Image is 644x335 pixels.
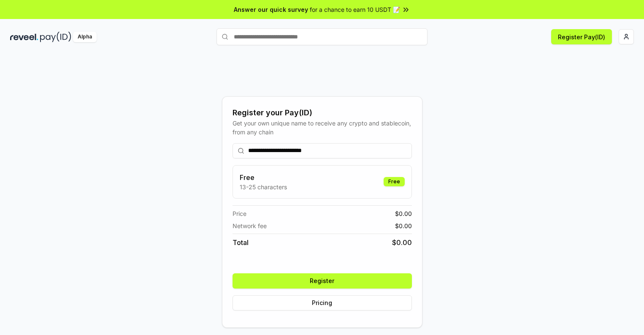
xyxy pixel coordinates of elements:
[395,209,412,218] span: $ 0.00
[40,32,71,42] img: pay_id
[240,172,287,182] h3: Free
[233,273,412,289] button: Register
[551,29,612,44] button: Register Pay(ID)
[395,221,412,230] span: $ 0.00
[233,119,412,136] div: Get your own unique name to receive any crypto and stablecoin, from any chain
[392,237,412,248] span: $ 0.00
[10,32,38,42] img: reveel_dark
[233,295,412,310] button: Pricing
[233,221,267,230] span: Network fee
[233,107,412,119] div: Register your Pay(ID)
[310,5,400,14] span: for a chance to earn 10 USDT 📝
[233,209,246,218] span: Price
[234,5,308,14] span: Answer our quick survey
[384,177,405,186] div: Free
[240,182,287,191] p: 13-25 characters
[73,32,97,42] div: Alpha
[233,237,249,248] span: Total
